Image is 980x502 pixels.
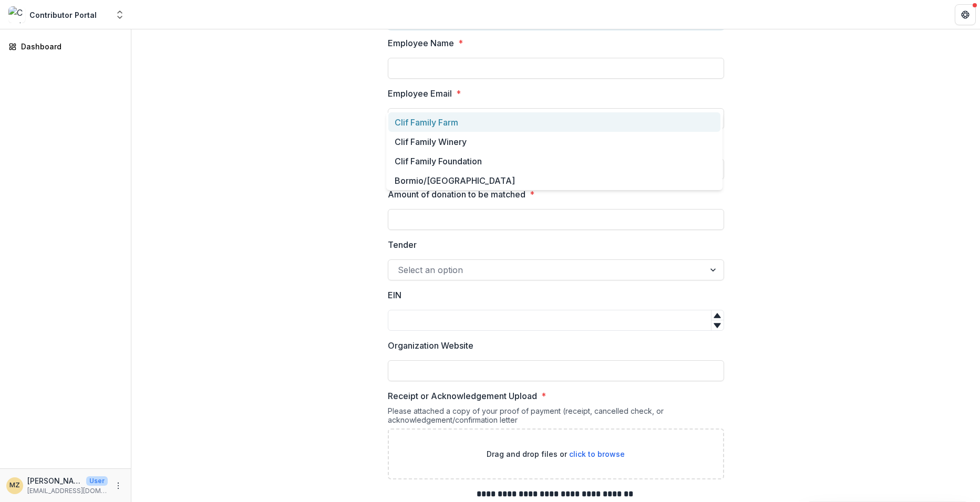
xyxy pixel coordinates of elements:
[388,37,454,49] p: Employee Name
[27,475,82,486] p: [PERSON_NAME]
[487,448,625,459] p: Drag and drop files or
[388,132,720,151] div: Clif Family Winery
[388,339,473,352] p: Organization Website
[112,479,125,492] button: More
[86,476,108,486] p: User
[388,406,724,428] div: Please attached a copy of your proof of payment (receipt, cancelled check, or acknowledgement/con...
[27,486,108,496] p: [EMAIL_ADDRESS][DOMAIN_NAME]
[955,4,976,25] button: Get Help
[569,449,625,458] span: click to browse
[386,112,723,190] div: Select options list
[29,9,97,20] div: Contributor Portal
[388,289,401,301] p: EIN
[4,38,127,55] a: Dashboard
[388,87,452,100] p: Employee Email
[9,482,20,489] div: Megan Zaccaria
[388,238,417,251] p: Tender
[21,41,118,52] div: Dashboard
[388,188,525,201] p: Amount of donation to be matched
[388,151,720,171] div: Clif Family Foundation
[112,4,127,25] button: Open entity switcher
[388,171,720,190] div: Bormio/[GEOGRAPHIC_DATA]
[388,112,720,132] div: Clif Family Farm
[8,6,25,23] img: Contributor Portal
[388,390,537,402] p: Receipt or Acknowledgement Upload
